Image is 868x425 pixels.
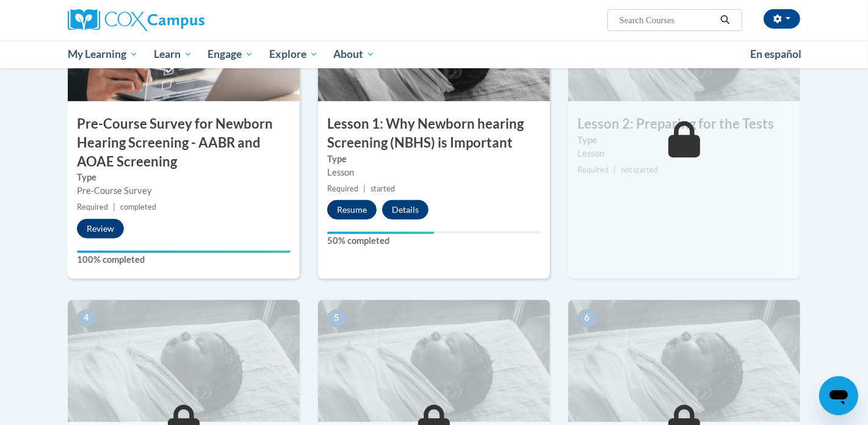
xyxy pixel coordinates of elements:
[327,309,347,327] span: 5
[333,47,375,62] span: About
[77,184,291,198] div: Pre-Course Survey
[77,202,108,212] span: Required
[77,253,291,266] label: 100% completed
[613,165,616,174] span: |
[326,40,383,68] a: About
[120,202,156,212] span: completed
[327,166,541,179] div: Lesson
[568,115,800,134] h3: Lesson 2: Preparing for the Tests
[269,47,318,62] span: Explore
[750,48,801,60] span: En español
[327,200,377,220] button: Resume
[327,234,541,248] label: 50% completed
[327,152,541,166] label: Type
[363,184,366,193] span: |
[577,165,609,174] span: Required
[60,40,146,68] a: My Learning
[68,47,138,62] span: My Learning
[318,300,550,422] img: Course Image
[318,115,550,152] h3: Lesson 1: Why Newborn hearing Screening (NBHS) is Important
[68,300,300,422] img: Course Image
[577,147,791,160] div: Lesson
[77,309,96,327] span: 4
[621,165,658,174] span: not started
[200,40,261,68] a: Engage
[382,200,429,220] button: Details
[764,9,800,29] button: Account Settings
[154,47,192,62] span: Learn
[208,47,253,62] span: Engage
[716,13,734,27] button: Search
[261,40,326,68] a: Explore
[49,40,819,68] div: Main menu
[146,40,200,68] a: Learn
[577,134,791,147] label: Type
[68,9,300,31] a: Cox Campus
[77,251,291,253] div: Your progress
[113,202,115,212] span: |
[327,184,358,193] span: Required
[568,300,800,422] img: Course Image
[618,13,716,27] input: Search Courses
[77,171,291,184] label: Type
[68,9,204,31] img: Cox Campus
[371,184,395,193] span: started
[68,115,300,171] h3: Pre-Course Survey for Newborn Hearing Screening - AABR and AOAE Screening
[742,41,809,67] a: En español
[819,376,858,415] iframe: Button to launch messaging window
[77,219,124,238] button: Review
[327,232,434,234] div: Your progress
[577,309,597,327] span: 6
